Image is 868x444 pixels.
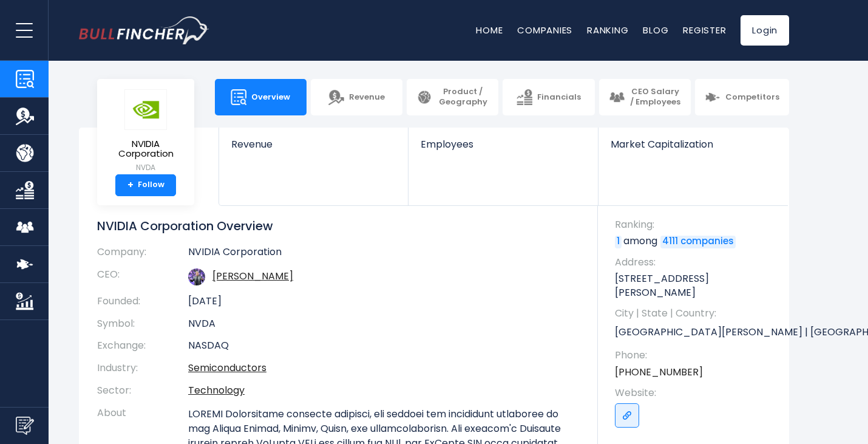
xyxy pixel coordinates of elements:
small: NVDA [107,162,185,173]
span: Revenue [349,92,385,103]
a: Ranking [587,24,628,36]
span: Overview [251,92,290,103]
h1: NVIDIA Corporation Overview [97,218,580,234]
span: Market Capitalization [611,138,776,150]
td: NASDAQ [188,335,580,357]
a: Home [476,24,503,36]
img: bullfincher logo [79,16,209,44]
a: Financials [503,79,594,115]
span: Financials [537,92,581,103]
th: Sector: [97,380,188,402]
a: Blog [643,24,668,36]
a: Go to link [615,403,639,428]
th: Symbol: [97,313,188,335]
span: Ranking: [615,218,777,231]
a: Competitors [695,79,789,115]
a: Login [741,15,789,46]
a: Register [683,24,726,36]
a: Go to homepage [79,16,209,44]
a: Companies [517,24,572,36]
a: ceo [212,269,293,283]
span: Phone: [615,349,777,362]
span: CEO Salary / Employees [629,87,681,108]
a: 4111 companies [660,236,736,248]
a: CEO Salary / Employees [599,79,691,115]
strong: + [127,180,134,191]
th: CEO: [97,264,188,290]
a: Technology [188,383,245,397]
th: Company: [97,246,188,264]
a: Overview [215,79,307,115]
a: +Follow [115,174,176,196]
span: Competitors [725,92,779,103]
td: [DATE] [188,290,580,313]
p: among [615,234,777,248]
span: Revenue [231,138,396,150]
p: [GEOGRAPHIC_DATA][PERSON_NAME] | [GEOGRAPHIC_DATA] | US [615,323,777,341]
p: [STREET_ADDRESS][PERSON_NAME] [615,272,777,299]
span: Employees [421,138,585,150]
th: Exchange: [97,335,188,357]
a: Market Capitalization [598,128,788,171]
a: Semiconductors [188,361,266,375]
a: Employees [409,128,597,171]
a: Product / Geography [407,79,498,115]
span: Website: [615,386,777,400]
span: NVIDIA Corporation [107,139,185,159]
th: Industry: [97,357,188,380]
td: NVDA [188,313,580,335]
th: Founded: [97,290,188,313]
a: 1 [615,236,622,248]
span: City | State | Country: [615,307,777,320]
a: Revenue [219,128,408,171]
a: Revenue [311,79,402,115]
a: NVIDIA Corporation NVDA [106,89,185,174]
td: NVIDIA Corporation [188,246,580,264]
span: Address: [615,256,777,269]
a: [PHONE_NUMBER] [615,366,703,379]
img: jensen-huang.jpg [188,268,205,285]
span: Product / Geography [437,87,489,108]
